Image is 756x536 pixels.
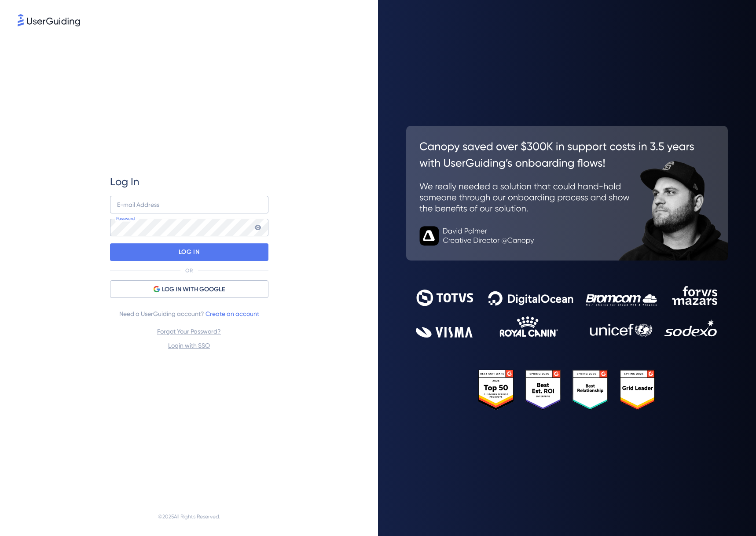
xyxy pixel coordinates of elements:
img: 25303e33045975176eb484905ab012ff.svg [478,370,655,410]
a: Create an account [206,310,259,317]
span: Need a UserGuiding account? [119,308,259,319]
span: © 2025 All Rights Reserved. [158,511,220,522]
img: 26c0aa7c25a843aed4baddd2b5e0fa68.svg [406,126,728,261]
span: LOG IN WITH GOOGLE [162,284,225,295]
img: 9302ce2ac39453076f5bc0f2f2ca889b.svg [416,286,718,338]
span: Log In [110,175,139,189]
p: LOG IN [179,245,199,259]
p: OR [185,267,193,274]
input: example@company.com [110,196,268,213]
a: Forgot Your Password? [157,328,221,335]
img: 8faab4ba6bc7696a72372aa768b0286c.svg [18,14,80,26]
a: Login with SSO [168,342,210,349]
